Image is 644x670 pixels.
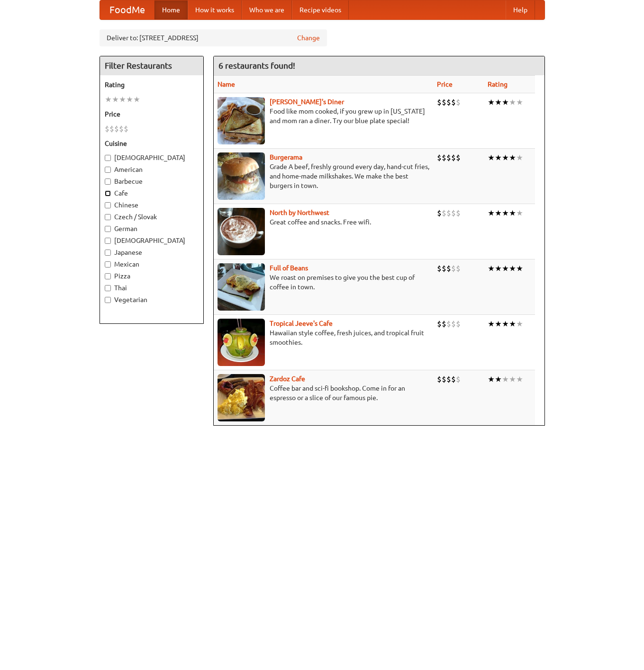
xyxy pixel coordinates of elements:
[105,212,199,222] label: Czech / Slovak
[516,374,523,384] li: ★
[105,94,112,105] li: ★
[270,320,333,327] a: Tropical Jeeve's Cafe
[218,80,235,88] a: Name
[100,0,154,19] a: FoodMe
[105,224,199,233] label: German
[105,285,111,291] input: Thai
[446,374,451,384] li: $
[516,152,523,163] li: ★
[437,208,442,218] li: $
[446,263,451,274] li: $
[488,374,495,384] li: ★
[218,208,265,255] img: north.jpg
[218,61,295,70] ng-pluralize: 6 restaurants found!
[112,94,119,105] li: ★
[154,0,188,19] a: Home
[502,263,509,274] li: ★
[456,152,461,163] li: $
[437,374,442,384] li: $
[100,29,327,46] div: Deliver to: [STREET_ADDRESS]
[488,263,495,274] li: ★
[218,217,429,227] p: Great coffee and snacks. Free wifi.
[442,374,446,384] li: $
[456,374,461,384] li: $
[446,208,451,218] li: $
[105,153,199,162] label: [DEMOGRAPHIC_DATA]
[218,374,265,421] img: zardoz.jpg
[488,152,495,163] li: ★
[270,209,329,216] a: North by Northwest
[502,208,509,218] li: ★
[495,374,502,384] li: ★
[105,177,199,186] label: Barbecue
[442,97,446,107] li: $
[502,374,509,384] li: ★
[451,263,456,274] li: $
[105,297,111,303] input: Vegetarian
[516,97,523,107] li: ★
[218,328,429,347] p: Hawaiian style coffee, fresh juices, and tropical fruit smoothies.
[502,152,509,163] li: ★
[270,98,344,106] b: [PERSON_NAME]'s Diner
[105,271,199,281] label: Pizza
[451,208,456,218] li: $
[451,319,456,329] li: $
[442,152,446,163] li: $
[270,264,308,272] a: Full of Beans
[270,375,305,383] a: Zardoz Cafe
[437,263,442,274] li: $
[105,261,111,268] input: Mexican
[495,97,502,107] li: ★
[126,94,133,105] li: ★
[105,259,199,269] label: Mexican
[242,0,292,19] a: Who we are
[105,273,111,279] input: Pizza
[218,263,265,311] img: beans.jpg
[488,208,495,218] li: ★
[218,162,429,190] p: Grade A beef, freshly ground every day, hand-cut fries, and home-made milkshakes. We make the bes...
[509,152,516,163] li: ★
[437,97,442,107] li: $
[456,319,461,329] li: $
[105,295,199,304] label: Vegetarian
[105,200,199,210] label: Chinese
[495,208,502,218] li: ★
[105,190,111,197] input: Cafe
[105,283,199,293] label: Thai
[188,0,242,19] a: How it works
[105,236,199,245] label: [DEMOGRAPHIC_DATA]
[509,263,516,274] li: ★
[105,167,111,173] input: American
[488,319,495,329] li: ★
[446,97,451,107] li: $
[451,97,456,107] li: $
[437,319,442,329] li: $
[270,153,302,161] b: Burgerama
[218,107,429,125] p: Food like mom cooked, if you grew up in [US_STATE] and mom ran a diner. Try our blue plate special!
[437,80,453,88] a: Price
[442,319,446,329] li: $
[488,80,508,88] a: Rating
[218,384,429,402] p: Coffee bar and sci-fi bookshop. Come in for an espresso or a slice of our famous pie.
[109,124,114,134] li: $
[218,152,265,200] img: burgerama.jpg
[292,0,349,19] a: Recipe videos
[495,152,502,163] li: ★
[446,152,451,163] li: $
[488,97,495,107] li: ★
[105,248,199,257] label: Japanese
[506,0,535,19] a: Help
[124,124,128,134] li: $
[105,179,111,185] input: Barbecue
[105,109,199,119] h5: Price
[100,56,203,75] h4: Filter Restaurants
[218,97,265,144] img: sallys.jpg
[105,80,199,89] h5: Rating
[119,94,126,105] li: ★
[509,319,516,329] li: ★
[451,152,456,163] li: $
[442,208,446,218] li: $
[502,97,509,107] li: ★
[495,263,502,274] li: ★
